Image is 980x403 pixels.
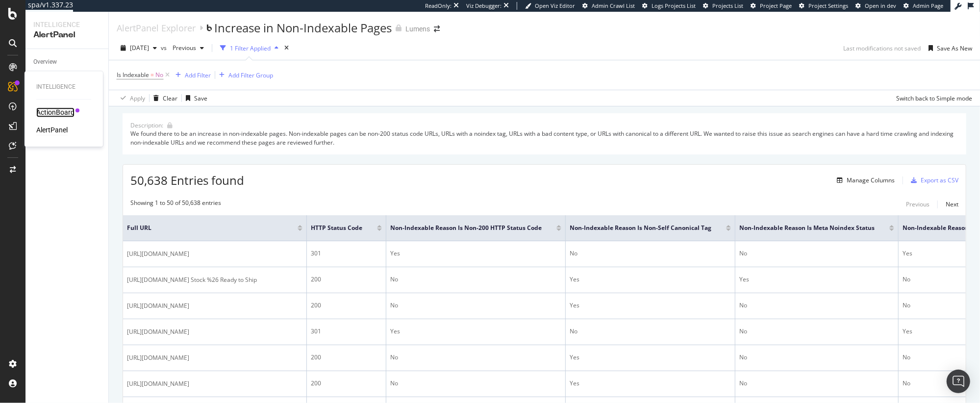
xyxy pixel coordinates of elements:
[127,327,189,337] span: [URL][DOMAIN_NAME]
[36,83,91,91] div: Intelligence
[405,24,430,34] div: Lumens
[904,2,943,10] a: Admin Page
[906,199,930,210] button: Previous
[311,224,362,232] span: HTTP Status Code
[36,107,75,117] a: ActionBoard
[230,44,271,52] div: 1 Filter Applied
[760,2,792,9] span: Project Page
[865,2,896,9] span: Open in dev
[946,200,958,208] div: Next
[712,2,743,9] span: Projects List
[169,40,208,56] button: Previous
[847,176,895,184] div: Manage Columns
[127,301,189,311] span: [URL][DOMAIN_NAME]
[913,2,943,9] span: Admin Page
[642,2,696,10] a: Logs Projects List
[739,301,894,310] div: No
[130,199,221,210] div: Showing 1 to 50 of 50,638 entries
[799,2,848,10] a: Project Settings
[434,25,440,32] div: arrow-right-arrow-left
[390,327,561,336] div: Yes
[172,69,211,81] button: Add Filter
[127,379,189,389] span: [URL][DOMAIN_NAME]
[570,301,731,310] div: Yes
[390,249,561,258] div: Yes
[127,275,257,285] span: [URL][DOMAIN_NAME] Stock %26 Ready to Ship
[937,44,972,52] div: Save As New
[117,90,145,106] button: Apply
[130,172,244,188] span: 50,638 Entries found
[570,353,731,362] div: Yes
[739,224,875,232] span: Non-Indexable Reason is Meta noindex Status
[127,353,189,363] span: [URL][DOMAIN_NAME]
[130,121,163,129] div: Description:
[896,94,972,102] div: Switch back to Simple mode
[282,43,291,53] div: times
[525,2,575,10] a: Open Viz Editor
[946,199,958,210] button: Next
[947,370,970,393] div: Open Intercom Messenger
[739,275,894,284] div: Yes
[570,224,711,232] span: Non-Indexable Reason is Non-Self Canonical Tag
[425,2,452,10] div: ReadOnly:
[311,301,382,310] div: 200
[311,249,382,258] div: 301
[739,249,894,258] div: No
[130,129,958,146] div: We found there to be an increase in non-indexable pages. Non-indexable pages can be non-200 statu...
[169,44,196,52] span: Previous
[570,249,731,258] div: No
[215,69,273,81] button: Add Filter Group
[570,379,731,388] div: Yes
[466,2,502,10] div: Viz Debugger:
[570,327,731,336] div: No
[921,176,958,184] div: Export as CSV
[33,20,101,29] div: Intelligence
[163,94,177,102] div: Clear
[892,90,972,106] button: Switch back to Simple mode
[33,29,101,41] div: AlertPanel
[214,20,392,36] div: Increase in Non-Indexable Pages
[751,2,792,10] a: Project Page
[117,40,161,56] button: [DATE]
[535,2,575,9] span: Open Viz Editor
[907,173,958,188] button: Export as CSV
[185,71,211,79] div: Add Filter
[194,94,207,102] div: Save
[311,275,382,284] div: 200
[117,23,196,33] a: AlertPanel Explorer
[582,2,635,10] a: Admin Crawl List
[155,68,163,82] span: No
[127,249,189,259] span: [URL][DOMAIN_NAME]
[652,2,696,9] span: Logs Projects List
[570,275,731,284] div: Yes
[150,90,177,106] button: Clear
[739,327,894,336] div: No
[216,40,282,56] button: 1 Filter Applied
[390,224,542,232] span: Non-Indexable Reason is Non-200 HTTP Status Code
[739,353,894,362] div: No
[390,353,561,362] div: No
[33,57,101,67] a: Overview
[117,71,149,79] span: Is Indexable
[906,200,930,208] div: Previous
[703,2,743,10] a: Projects List
[161,44,169,52] span: vs
[855,2,896,10] a: Open in dev
[36,125,68,135] a: AlertPanel
[182,90,207,106] button: Save
[390,275,561,284] div: No
[33,57,57,67] div: Overview
[808,2,848,9] span: Project Settings
[127,224,283,232] span: Full URL
[390,301,561,310] div: No
[130,94,145,102] div: Apply
[592,2,635,9] span: Admin Crawl List
[311,379,382,388] div: 200
[151,71,154,79] span: =
[130,44,149,52] span: 2025 Sep. 11th
[833,175,895,186] button: Manage Columns
[311,353,382,362] div: 200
